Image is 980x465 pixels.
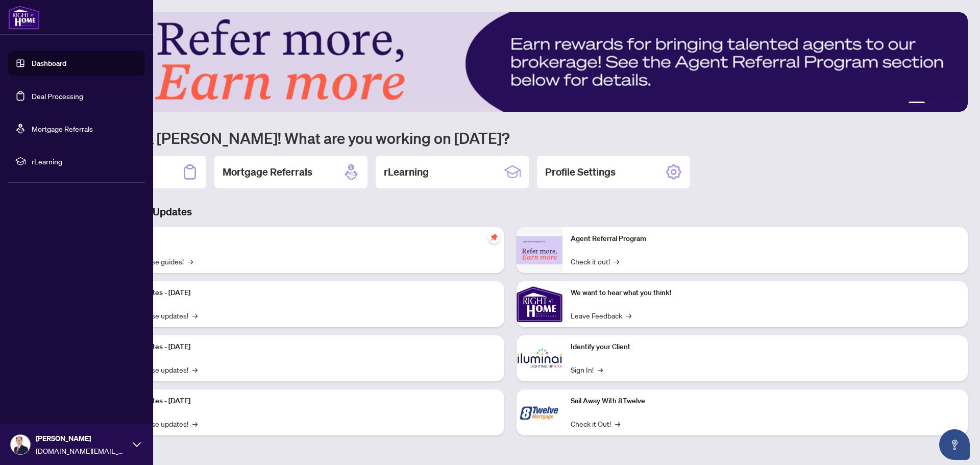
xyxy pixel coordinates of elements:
[107,396,496,407] p: Platform Updates - [DATE]
[8,5,40,30] img: logo
[909,102,925,106] button: 1
[192,310,198,321] span: →
[598,364,603,375] span: →
[32,124,93,133] a: Mortgage Referrals
[571,310,631,321] a: Leave Feedback→
[945,102,949,106] button: 4
[11,435,30,454] img: Profile Icon
[53,12,968,112] img: Slide 0
[571,418,620,429] a: Check it Out!→
[939,429,970,460] button: Open asap
[517,389,562,435] img: Sail Away With 8Twelve
[32,156,138,167] span: rLearning
[517,281,562,327] img: We want to hear what you think!
[571,364,603,375] a: Sign In!→
[107,341,496,353] p: Platform Updates - [DATE]
[32,91,83,101] a: Deal Processing
[107,287,496,299] p: Platform Updates - [DATE]
[107,233,496,244] p: Self-Help
[545,165,616,179] h2: Profile Settings
[36,445,128,456] span: [DOMAIN_NAME][EMAIL_ADDRESS][DOMAIN_NAME]
[571,341,960,353] p: Identify your Client
[53,205,968,219] h3: Brokerage & Industry Updates
[626,310,631,321] span: →
[223,165,312,179] h2: Mortgage Referrals
[571,287,960,299] p: We want to hear what you think!
[517,236,562,264] img: Agent Referral Program
[32,59,66,68] a: Dashboard
[614,256,619,267] span: →
[571,396,960,407] p: Sail Away With 8Twelve
[36,433,128,444] span: [PERSON_NAME]
[488,231,500,243] span: pushpin
[953,102,958,106] button: 5
[192,418,198,429] span: →
[384,165,429,179] h2: rLearning
[571,256,619,267] a: Check it out!→
[937,102,941,106] button: 3
[571,233,960,244] p: Agent Referral Program
[53,128,968,148] h1: Welcome back [PERSON_NAME]! What are you working on [DATE]?
[188,256,193,267] span: →
[517,335,562,381] img: Identify your Client
[615,418,620,429] span: →
[192,364,198,375] span: →
[929,102,933,106] button: 2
